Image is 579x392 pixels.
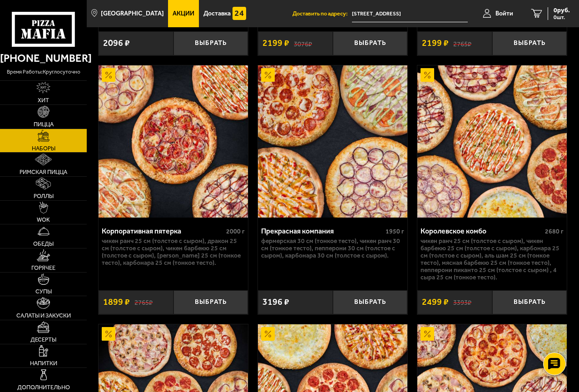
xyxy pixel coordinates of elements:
[102,68,115,82] img: Акционный
[292,11,352,17] span: Доставить по адресу:
[103,298,130,307] span: 1899 ₽
[173,10,194,17] span: Акции
[103,39,130,48] span: 2096 ₽
[495,10,513,17] span: Войти
[453,298,471,306] s: 3393 ₽
[453,39,471,47] s: 2765 ₽
[31,265,55,271] span: Горячее
[99,65,248,218] img: Корпоративная пятерка
[134,298,153,306] s: 2765 ₽
[554,7,570,14] span: 0 руб.
[352,5,468,22] span: Светлановский проспект, 62к1
[30,337,56,343] span: Десерты
[261,327,275,341] img: Акционный
[258,65,407,218] a: АкционныйПрекрасная компания
[261,68,275,82] img: Акционный
[492,31,567,55] button: Выбрать
[421,227,543,235] div: Королевское комбо
[554,15,570,20] span: 0 шт.
[262,298,289,307] span: 3196 ₽
[421,68,434,82] img: Акционный
[421,327,434,341] img: Акционный
[545,228,564,235] span: 2680 г
[203,10,231,17] span: Доставка
[173,290,248,314] button: Выбрать
[258,65,407,218] img: Прекрасная компания
[422,298,449,307] span: 2499 ₽
[102,238,245,267] p: Чикен Ранч 25 см (толстое с сыром), Дракон 25 см (толстое с сыром), Чикен Барбекю 25 см (толстое ...
[417,65,567,218] img: Королевское комбо
[38,98,49,104] span: Хит
[173,31,248,55] button: Выбрать
[262,39,289,48] span: 2199 ₽
[33,241,54,247] span: Обеды
[35,289,52,295] span: Супы
[417,65,567,218] a: АкционныйКоролевское комбо
[294,39,312,47] s: 3076 ₽
[20,169,67,175] span: Римская пицца
[34,194,54,199] span: Роллы
[102,327,115,341] img: Акционный
[352,5,468,22] input: Ваш адрес доставки
[37,217,50,223] span: WOK
[102,227,224,235] div: Корпоративная пятерка
[261,227,383,235] div: Прекрасная компания
[333,31,408,55] button: Выбрать
[34,122,54,128] span: Пицца
[421,238,564,281] p: Чикен Ранч 25 см (толстое с сыром), Чикен Барбекю 25 см (толстое с сыром), Карбонара 25 см (толст...
[492,290,567,314] button: Выбрать
[233,7,246,20] img: 15daf4d41897b9f0e9f617042186c801.svg
[226,228,245,235] span: 2000 г
[333,290,408,314] button: Выбрать
[16,313,71,319] span: Салаты и закуски
[17,385,70,391] span: Дополнительно
[30,361,57,367] span: Напитки
[32,146,55,152] span: Наборы
[261,238,404,259] p: Фермерская 30 см (тонкое тесто), Чикен Ранч 30 см (тонкое тесто), Пепперони 30 см (толстое с сыро...
[386,228,404,235] span: 1950 г
[422,39,449,48] span: 2199 ₽
[99,65,248,218] a: АкционныйКорпоративная пятерка
[101,10,164,17] span: [GEOGRAPHIC_DATA]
